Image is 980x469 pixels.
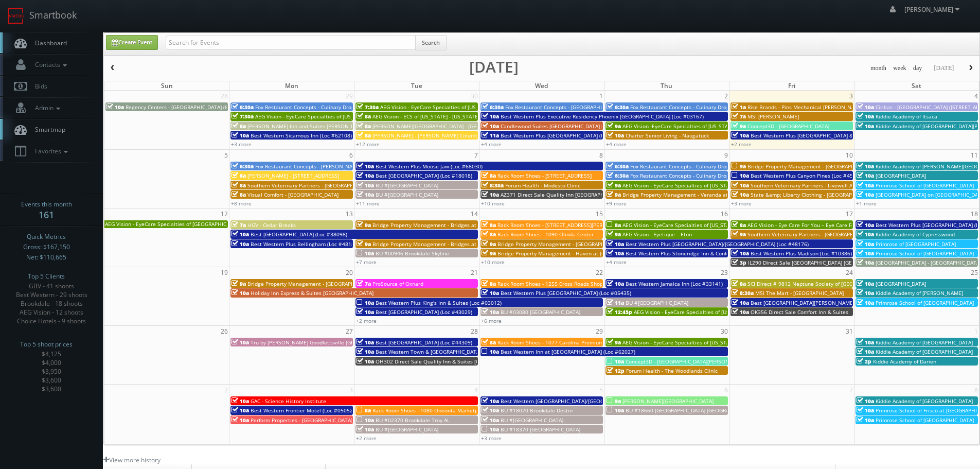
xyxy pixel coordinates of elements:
span: 9a [357,240,371,248]
button: Search [415,35,447,50]
span: Smartmap [30,125,65,134]
span: 7a [732,113,746,120]
span: Thu [661,81,672,90]
span: 8:30a [732,289,754,297]
span: 7a [357,280,371,287]
span: Primrose School of [GEOGRAPHIC_DATA] [876,416,974,424]
span: Kiddie Academy of Itsaca [876,113,937,120]
span: 10a [231,289,249,297]
span: 10a [857,339,874,346]
span: 10a [231,132,249,139]
span: 10a [482,113,499,120]
span: 9a [482,250,496,257]
span: AEG Vision - Eyetique – Eton [622,231,692,238]
a: Create Event [106,35,158,50]
span: [PERSON_NAME] Inn and Suites [PERSON_NAME] [247,123,367,130]
span: 28 [220,91,229,101]
span: Bridge Property Management - [GEOGRAPHIC_DATA] [497,240,626,248]
a: +4 more [481,141,502,148]
span: 10a [857,280,874,287]
span: Fri [788,81,795,90]
span: Wed [535,81,548,90]
span: Best Western Plus Canyon Pines (Loc #45083) [751,172,864,179]
span: AEG Vision - EyeCare Specialties of [US_STATE] – [PERSON_NAME] Eye Clinic [380,103,566,111]
span: 10a [732,299,749,306]
span: Admin [30,103,63,112]
span: 10a [857,163,874,170]
span: 10a [231,240,249,248]
button: day [910,62,926,75]
span: BU #[GEOGRAPHIC_DATA] [626,299,688,306]
span: 9a [482,240,496,248]
span: 8a [357,407,371,414]
span: HGV - Cedar Breaks [247,221,296,229]
span: 10a [732,250,749,257]
span: 11 [970,150,979,161]
a: +2 more [731,141,752,148]
span: Quick Metrics [27,232,66,242]
span: Kiddie Academy of [GEOGRAPHIC_DATA] [876,397,973,405]
span: 10a [732,308,749,316]
span: Best Western Inn at [GEOGRAPHIC_DATA] (Loc #62027) [501,348,635,355]
span: 10a [857,289,874,297]
span: 8a [357,132,371,139]
span: 10a [357,416,374,424]
span: 6:30a [607,172,629,179]
a: +8 more [231,200,252,207]
span: Best [GEOGRAPHIC_DATA][PERSON_NAME] (Loc #32091) [751,299,888,306]
span: Kiddie Academy of [GEOGRAPHIC_DATA] [876,339,973,346]
span: 8a [231,182,246,189]
span: AEG Vision - Eye Care For You – Eye Care For You ([PERSON_NAME]) [747,221,913,229]
span: Best Western Plus Bellingham (Loc #48188) [251,240,359,248]
span: Best [GEOGRAPHIC_DATA] (Loc #44309) [376,339,472,346]
span: Fox Restaurant Concepts - [PERSON_NAME][GEOGRAPHIC_DATA] [255,163,412,170]
span: 10 [845,150,854,161]
span: 10a [482,289,499,297]
span: Primrose of [GEOGRAPHIC_DATA] [876,240,956,248]
span: Perform Properties - [GEOGRAPHIC_DATA] [251,416,352,424]
span: 10a [357,172,374,179]
span: 10a [482,191,499,198]
span: AEG Vision - ECS of [US_STATE] - [US_STATE] Valley Family Eye Care [372,113,537,120]
span: Best Western Frontier Motel (Loc #05052) [251,407,354,414]
span: BU #00946 Brookdale Skyline [376,250,449,257]
span: Rack Room Shoes - [STREET_ADDRESS][PERSON_NAME] [497,221,632,229]
span: Net: $110,665 [26,252,66,263]
span: 10a [857,416,874,424]
span: 29 [345,91,354,101]
span: Bridge Property Management - Haven at [GEOGRAPHIC_DATA] [497,250,650,257]
span: 10a [482,348,499,355]
span: 6 [348,150,354,161]
span: Bridge Property Management - [GEOGRAPHIC_DATA] at [GEOGRAPHIC_DATA] [247,280,435,287]
span: 9a [607,123,621,130]
span: 12 [220,209,229,219]
span: 10a [482,407,499,414]
span: Rack Room Shoes - 1077 Carolina Premium Outlets [497,339,623,346]
span: 10a [607,358,624,365]
span: 2 [723,91,729,101]
span: 10a [857,231,874,238]
span: 9a [732,123,746,130]
span: AEG Vision - EyeCare Specialties of [US_STATE] – [PERSON_NAME] & Associates [634,308,828,316]
span: 10a [607,250,624,257]
span: BU #02370 Brookdale Troy AL [376,416,450,424]
a: +2 more [356,435,377,442]
span: 10a [857,240,874,248]
span: 10a [357,339,374,346]
span: AEG Vision - EyeCare Specialties of [US_STATE] – Southwest Orlando Eye Care [255,113,447,120]
span: 8a [732,221,746,229]
a: +6 more [481,317,502,324]
span: 10a [857,407,874,414]
button: month [867,62,890,75]
span: [PERSON_NAME][GEOGRAPHIC_DATA] - [GEOGRAPHIC_DATA] [372,123,519,130]
span: 10a [857,397,874,405]
span: Bridge Property Management - Bridges at [GEOGRAPHIC_DATA] [372,221,528,229]
span: [PERSON_NAME][GEOGRAPHIC_DATA] [622,397,714,405]
span: 9a [607,339,621,346]
span: 20 [345,267,354,278]
span: 10a [357,299,374,306]
span: 16 [720,209,729,219]
span: 10a [732,132,749,139]
span: 11a [607,299,624,306]
span: 10a [357,308,374,316]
